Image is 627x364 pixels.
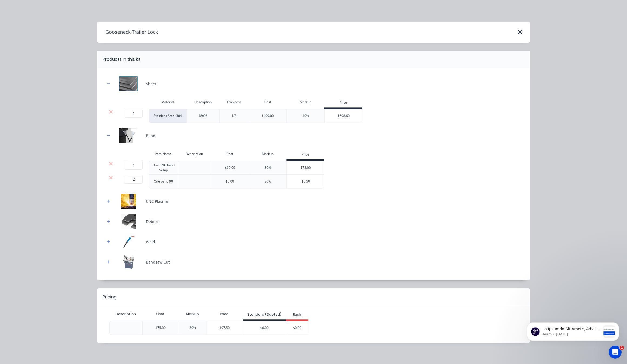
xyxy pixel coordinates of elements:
[206,309,243,319] div: Price
[293,312,301,317] div: Rush
[146,219,159,224] div: Deburr
[302,113,309,118] div: 40%
[287,161,325,174] div: $78.00
[219,109,249,123] div: 1/8
[97,27,158,37] h4: Gooseneck Trailer Lock
[111,307,140,321] div: Description
[146,239,155,245] div: Weld
[115,214,142,229] img: Deburr
[146,133,155,139] div: Bend
[149,161,178,175] div: One CNC bend Setup
[125,161,143,170] input: ?
[115,128,142,143] img: Bend
[149,109,186,123] div: Stainless Steel 304
[179,309,206,319] div: Markup
[519,312,627,349] iframe: Intercom notifications message
[211,149,249,159] div: Cost
[620,346,624,350] span: 1
[149,175,178,188] div: One bend 90
[265,179,271,184] div: 30%
[115,255,142,269] img: Bandsaw Cut
[186,109,219,123] div: 48x96
[149,149,178,159] div: Item Name
[186,97,219,107] div: Description
[149,97,186,107] div: Material
[206,321,243,335] div: $97.50
[142,309,179,319] div: Cost
[249,149,286,159] div: Markup
[115,76,142,91] img: Sheet
[103,294,116,300] div: Pricing
[609,346,622,359] iframe: Intercom live chat
[115,234,142,249] img: Weld
[287,175,325,188] div: $6.50
[142,321,179,335] div: $75.00
[179,321,206,335] div: 30%
[115,194,142,209] img: CNC Plasma
[146,259,170,265] div: Bandsaw Cut
[146,198,168,204] div: CNC Plasma
[243,321,286,335] div: $0.00
[103,56,141,63] div: Products in this kit
[286,97,324,107] div: Markup
[249,97,286,107] div: Cost
[324,98,362,109] div: Price
[24,15,81,325] span: Lo Ipsumdo Sit Ametc, Ad’el seddoe tem inci utlabore etdolor magnaaliq en admi veni quisnost exe ...
[225,165,235,170] div: $60.00
[247,312,281,317] div: Standard (Quoted)
[226,179,234,184] div: $5.00
[286,321,308,335] div: $0.00
[286,150,324,161] div: Price
[219,97,249,107] div: Thickness
[265,165,271,170] div: 30%
[325,109,362,123] div: $698.60
[146,81,156,87] div: Sheet
[125,109,143,118] input: ?
[262,113,274,118] div: $499.00
[178,149,211,159] div: Description
[125,175,143,184] input: ?
[24,20,82,25] p: Message from Team, sent 1w ago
